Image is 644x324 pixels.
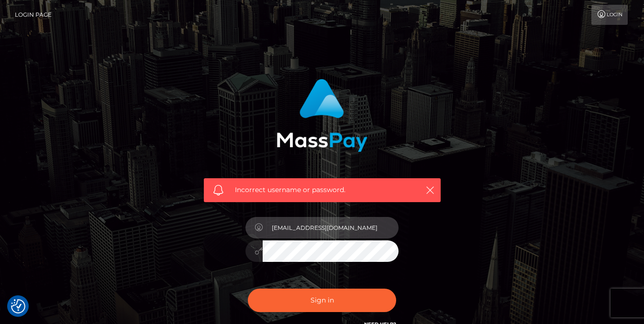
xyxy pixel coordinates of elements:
[248,289,396,312] button: Sign in
[277,79,367,152] img: MassPay Login
[263,217,399,238] input: Username...
[11,299,25,313] button: Consent Preferences
[591,5,628,25] a: Login
[15,5,52,25] a: Login Page
[235,185,410,195] span: Incorrect username or password.
[11,299,25,313] img: Revisit consent button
